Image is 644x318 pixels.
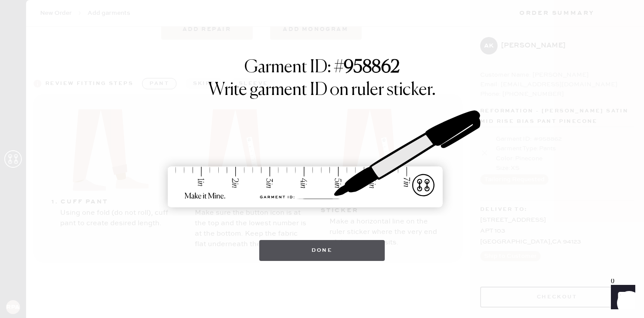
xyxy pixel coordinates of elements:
h1: Write garment ID on ruler sticker. [208,80,436,101]
strong: 958862 [344,59,400,76]
img: ruler-sticker-sharpie.svg [159,88,485,231]
iframe: Front Chat [603,279,640,316]
button: Done [259,240,385,261]
h1: Garment ID: # [244,57,400,80]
